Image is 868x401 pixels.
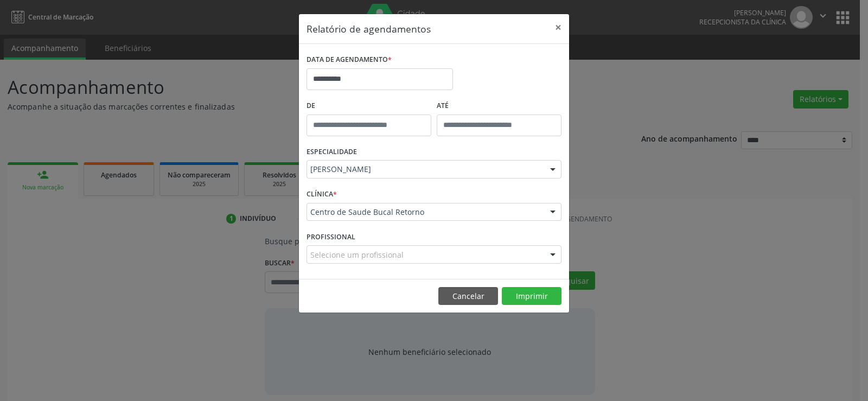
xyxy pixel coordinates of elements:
button: Imprimir [502,287,561,305]
h5: Relatório de agendamentos [307,22,431,36]
button: Cancelar [438,287,498,305]
label: De [307,98,431,114]
label: PROFISSIONAL [307,228,355,245]
span: Selecione um profissional [310,249,404,260]
label: DATA DE AGENDAMENTO [307,52,392,68]
label: ESPECIALIDADE [307,144,357,161]
label: CLÍNICA [307,186,337,203]
label: ATÉ [437,98,561,114]
span: [PERSON_NAME] [310,164,539,175]
button: Close [547,14,569,41]
span: Centro de Saude Bucal Retorno [310,207,539,218]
